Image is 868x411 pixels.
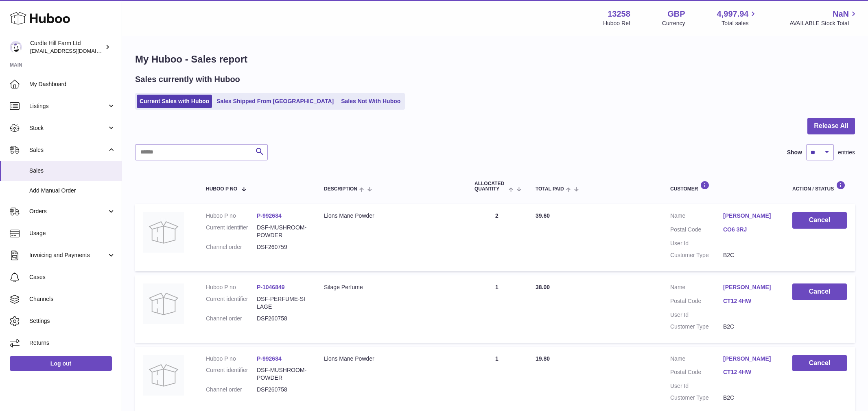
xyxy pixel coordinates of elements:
[670,355,723,365] dt: Name
[29,208,107,215] span: Orders
[807,118,855,134] button: Release All
[670,297,723,307] dt: Postal Code
[723,251,776,259] dd: B2C
[670,394,723,402] dt: Customer Type
[324,186,357,192] span: Description
[257,224,308,239] dd: DSF-MUSHROOM-POWDER
[723,226,776,234] a: CO6 3RJ
[257,366,308,382] dd: DSF-MUSHROOM-POWDER
[206,212,257,220] dt: Huboo P no
[29,124,107,132] span: Stock
[10,41,22,53] img: internalAdmin-13258@internal.huboo.com
[717,9,749,19] span: 4,997.94
[723,283,776,291] a: [PERSON_NAME]
[29,317,116,325] span: Settings
[137,95,212,108] a: Current Sales with Huboo
[257,295,308,311] dd: DSF-PERFUME-SILAGE
[792,181,847,192] div: Action / Status
[787,149,802,156] label: Show
[722,19,758,27] span: Total sales
[324,355,458,363] div: Lions Mane Powder
[214,95,337,108] a: Sales Shipped From [GEOGRAPHIC_DATA]
[143,355,184,396] img: no-photo.jpg
[29,146,107,154] span: Sales
[206,186,237,192] span: Huboo P no
[717,9,758,27] a: 4,997.94 Total sales
[670,368,723,378] dt: Postal Code
[29,187,116,195] span: Add Manual Order
[723,394,776,402] dd: B2C
[324,212,458,220] div: Lions Mane Powder
[29,251,107,259] span: Invoicing and Payments
[608,9,630,19] strong: 13258
[10,356,112,371] a: Log out
[257,315,308,322] dd: DSF260758
[135,74,240,85] h2: Sales currently with Huboo
[670,181,776,192] div: Customer
[792,355,847,372] button: Cancel
[30,48,120,54] span: [EMAIL_ADDRESS][DOMAIN_NAME]
[206,386,257,394] dt: Channel order
[723,355,776,363] a: [PERSON_NAME]
[536,186,564,192] span: Total paid
[206,295,257,311] dt: Current identifier
[206,315,257,322] dt: Channel order
[789,19,858,27] span: AVAILABLE Stock Total
[536,355,550,362] span: 19.80
[206,283,257,291] dt: Huboo P no
[206,366,257,382] dt: Current identifier
[29,229,116,237] span: Usage
[723,323,776,331] dd: B2C
[670,323,723,331] dt: Customer Type
[257,355,282,362] a: P-992684
[723,297,776,305] a: CT12 4HW
[833,9,849,19] span: NaN
[474,181,507,192] span: ALLOCATED Quantity
[466,275,527,343] td: 1
[670,226,723,236] dt: Postal Code
[723,212,776,220] a: [PERSON_NAME]
[792,283,847,300] button: Cancel
[206,224,257,239] dt: Current identifier
[29,295,116,303] span: Channels
[792,212,847,229] button: Cancel
[466,204,527,271] td: 2
[257,386,308,394] dd: DSF260758
[257,212,282,219] a: P-992684
[338,95,403,108] a: Sales Not With Huboo
[670,240,723,247] dt: User Id
[29,80,116,88] span: My Dashboard
[29,167,116,175] span: Sales
[670,283,723,293] dt: Name
[206,355,257,363] dt: Huboo P no
[789,9,858,27] a: NaN AVAILABLE Stock Total
[30,39,103,55] div: Curdle Hill Farm Ltd
[838,149,855,156] span: entries
[670,212,723,222] dt: Name
[29,273,116,281] span: Cases
[536,284,550,290] span: 38.00
[670,311,723,319] dt: User Id
[257,284,285,290] a: P-1046849
[324,283,458,291] div: Silage Perfume
[670,251,723,259] dt: Customer Type
[29,339,116,347] span: Returns
[135,53,855,66] h1: My Huboo - Sales report
[257,243,308,251] dd: DSF260759
[662,19,685,27] div: Currency
[206,243,257,251] dt: Channel order
[603,19,630,27] div: Huboo Ref
[667,9,685,19] strong: GBP
[143,212,184,253] img: no-photo.jpg
[723,368,776,376] a: CT12 4HW
[670,382,723,390] dt: User Id
[143,283,184,324] img: no-photo.jpg
[536,212,550,219] span: 39.60
[29,102,107,110] span: Listings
